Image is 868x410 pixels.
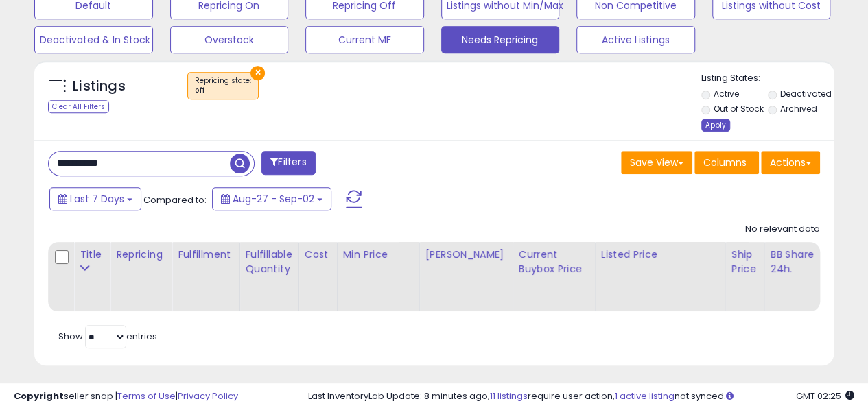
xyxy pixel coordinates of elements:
button: Deactivated & In Stock [34,26,153,53]
span: Last 7 Days [70,192,124,206]
button: Active Listings [576,26,695,53]
div: Repricing [116,248,166,262]
button: × [250,66,265,80]
label: Archived [780,103,817,114]
div: Clear All Filters [48,100,109,113]
a: 11 listings [490,389,528,402]
button: Actions [761,151,820,174]
button: Aug-27 - Sep-02 [212,187,331,210]
button: Current MF [305,26,424,53]
p: Listing States: [701,72,834,85]
button: Needs Repricing [441,26,560,53]
label: Out of Stock [713,103,763,114]
div: [PERSON_NAME] [425,248,507,262]
div: Listed Price [601,248,720,262]
div: Current Buybox Price [519,248,589,276]
span: Show: entries [58,330,157,343]
div: Min Price [343,248,414,262]
a: Privacy Policy [178,389,238,402]
span: Columns [703,156,747,169]
strong: Copyright [14,389,64,402]
a: Terms of Use [117,389,176,402]
button: Save View [621,151,692,174]
a: 1 active listing [615,389,675,402]
div: BB Share 24h. [771,248,821,276]
span: 2025-09-11 02:25 GMT [796,389,854,402]
span: Compared to: [143,193,207,206]
label: Active [713,88,738,99]
div: off [195,86,251,95]
div: No relevant data [745,223,820,236]
div: Ship Price [731,248,759,276]
h5: Listings [73,77,126,96]
button: Last 7 Days [49,187,141,210]
div: Apply [701,119,730,132]
div: Title [80,248,104,262]
div: seller snap | | [14,390,238,403]
button: Filters [261,151,315,175]
div: Last InventoryLab Update: 8 minutes ago, require user action, not synced. [308,390,854,403]
button: Columns [694,151,759,174]
label: Deactivated [780,88,832,99]
span: Aug-27 - Sep-02 [233,192,314,206]
button: Overstock [170,26,289,53]
div: Fulfillment [178,248,233,262]
div: Cost [305,248,331,262]
div: Fulfillable Quantity [246,248,293,276]
span: Repricing state : [195,75,251,96]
